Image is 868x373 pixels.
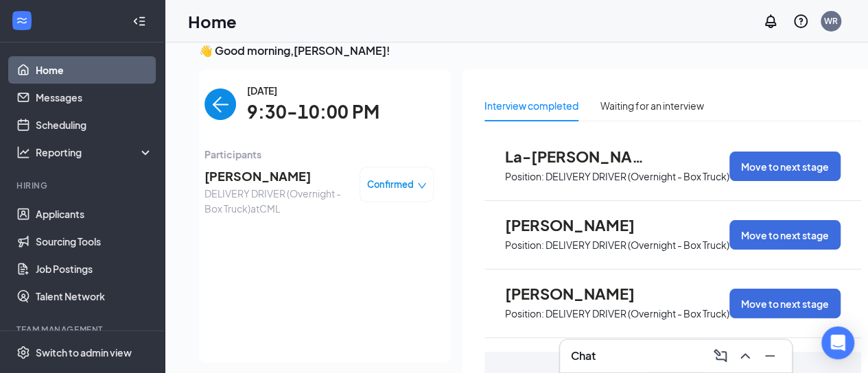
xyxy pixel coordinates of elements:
[204,167,349,186] span: [PERSON_NAME]
[734,345,756,367] button: ChevronUp
[793,13,809,29] svg: QuestionInfo
[762,13,779,29] svg: Notifications
[16,180,150,191] div: Hiring
[762,348,778,364] svg: Minimize
[546,239,729,252] p: DELIVERY DRIVER (Overnight - Box Truck)
[729,152,841,181] button: Move to next stage
[36,346,132,359] div: Switch to admin view
[600,98,704,113] div: Waiting for an interview
[204,147,434,162] span: Participants
[729,220,841,250] button: Move to next stage
[247,98,379,126] span: 9:30-10:00 PM
[484,98,578,113] div: Interview completed
[505,216,656,234] span: [PERSON_NAME]
[571,348,596,363] h3: Chat
[36,255,153,282] a: Job Postings
[417,181,427,191] span: down
[546,307,729,320] p: DELIVERY DRIVER (Overnight - Box Truck)
[188,10,237,33] h1: Home
[36,282,153,310] a: Talent Network
[709,345,731,367] button: ComposeMessage
[712,348,729,364] svg: ComposeMessage
[16,324,150,335] div: Team Management
[16,346,30,359] svg: Settings
[36,111,153,139] a: Scheduling
[759,345,781,367] button: Minimize
[247,83,379,98] span: [DATE]
[505,307,544,320] p: Position:
[36,84,153,111] a: Messages
[36,56,153,84] a: Home
[505,285,656,302] span: [PERSON_NAME]
[36,228,153,255] a: Sourcing Tools
[505,147,656,165] span: La-[PERSON_NAME]
[821,326,854,359] div: Open Intercom Messenger
[204,186,349,216] span: DELIVERY DRIVER (Overnight - Box Truck) at CML
[505,239,544,252] p: Position:
[367,178,414,191] span: Confirmed
[36,145,154,159] div: Reporting
[15,14,29,27] svg: WorkstreamLogo
[204,88,236,120] button: back-button
[16,145,30,159] svg: Analysis
[737,348,753,364] svg: ChevronUp
[729,289,841,318] button: Move to next stage
[546,170,729,183] p: DELIVERY DRIVER (Overnight - Box Truck)
[824,15,838,27] div: WR
[505,170,544,183] p: Position:
[36,200,153,228] a: Applicants
[132,14,146,28] svg: Collapse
